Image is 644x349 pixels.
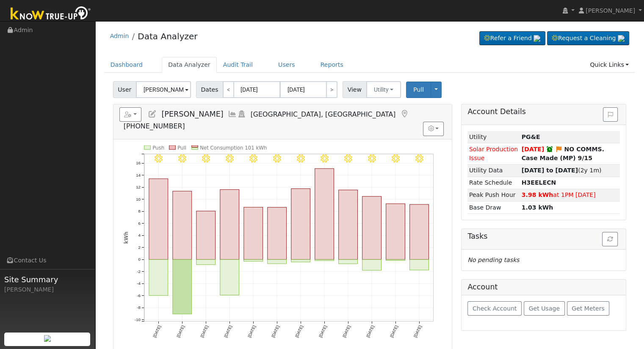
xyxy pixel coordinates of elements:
h5: Account Details [467,107,620,116]
td: Peak Push Hour [467,189,520,201]
rect: onclick="" [244,259,263,261]
img: retrieve [44,335,51,342]
text: [DATE] [199,324,209,338]
td: Base Draw [467,202,520,214]
span: [GEOGRAPHIC_DATA], [GEOGRAPHIC_DATA] [251,110,396,118]
a: < [223,81,234,98]
td: Utility [467,131,520,143]
text: [DATE] [176,324,185,338]
span: Pull [413,86,424,93]
i: 9/04 - Clear [368,154,376,162]
rect: onclick="" [196,259,216,264]
rect: onclick="" [339,259,358,264]
strong: [DATE] to [DATE] [522,167,578,174]
a: Dashboard [104,57,149,73]
strong: NO COMMS. Case Made (MP) 9/15 [522,146,604,161]
text: -6 [137,293,141,298]
text: 14 [136,173,141,177]
a: Login As (last 08/13/2025 9:23:16 AM) [237,110,246,118]
a: Edit User (17045) [148,110,157,118]
input: Select a User [136,81,191,98]
strong: 1.03 kWh [522,204,553,211]
div: [PERSON_NAME] [4,285,91,294]
i: 8/31 - Clear [273,154,281,162]
text: [DATE] [223,324,233,338]
i: No pending tasks [467,256,519,263]
strong: 3.98 kWh [522,191,553,198]
rect: onclick="" [173,259,192,314]
h5: Tasks [467,232,620,241]
rect: onclick="" [149,259,168,295]
text: [DATE] [342,324,351,338]
i: 9/03 - Clear [344,154,352,162]
td: Utility Data [467,164,520,177]
text: Pull [177,145,186,151]
text: 2 [138,245,140,250]
span: Get Usage [529,305,560,312]
a: Audit Trail [217,57,259,73]
text: [DATE] [247,324,257,338]
text: [DATE] [365,324,375,338]
button: Pull [406,82,431,98]
rect: onclick="" [362,196,381,260]
a: Multi-Series Graph [228,110,237,118]
i: 8/28 - Clear [202,154,210,162]
button: Utility [366,81,401,98]
i: Edit Issue [555,146,563,152]
button: Get Meters [567,301,610,316]
span: Solar Production Issue [469,146,518,161]
rect: onclick="" [244,207,263,259]
a: Data Analyzer [138,31,197,41]
i: 9/06 - Clear [415,154,423,162]
i: 8/27 - Clear [178,154,186,162]
rect: onclick="" [362,259,381,270]
text: [DATE] [152,324,162,338]
text: [DATE] [318,324,328,338]
a: Snoozed until 09/22/2025 [546,146,553,153]
span: [PHONE_NUMBER] [124,122,185,130]
i: 9/01 - Clear [296,154,304,162]
span: [PERSON_NAME] [161,110,223,118]
span: [PERSON_NAME] [586,7,635,14]
a: > [326,81,337,98]
a: Request a Cleaning [547,31,629,46]
rect: onclick="" [268,207,287,260]
img: Know True-Up [6,5,95,24]
span: View [343,81,367,98]
span: User [113,81,136,98]
i: 8/26 - Clear [154,154,162,162]
strong: ID: 14327261, authorized: 06/14/24 [522,134,540,140]
text: 6 [138,221,140,226]
strong: B [522,179,556,186]
text: 0 [138,257,141,262]
rect: onclick="" [149,179,168,259]
rect: onclick="" [410,204,429,259]
h5: Account [467,283,498,291]
span: Get Meters [572,305,605,312]
text: [DATE] [389,324,399,338]
img: retrieve [618,35,625,42]
rect: onclick="" [291,259,310,262]
a: Map [400,110,409,118]
rect: onclick="" [410,259,429,270]
a: Reports [314,57,350,73]
button: Get Usage [524,301,565,316]
a: Data Analyzer [162,57,217,73]
i: 8/29 - Clear [225,154,233,162]
text: -8 [137,305,141,310]
text: -10 [135,317,141,322]
text: 16 [136,161,141,165]
rect: onclick="" [268,259,287,264]
text: 4 [138,233,141,237]
i: 8/30 - Clear [249,154,257,162]
rect: onclick="" [339,190,358,259]
span: (2y 1m) [522,167,602,174]
text: 10 [136,197,141,202]
rect: onclick="" [220,189,239,259]
td: at 1PM [DATE] [520,189,620,201]
rect: onclick="" [173,191,192,259]
rect: onclick="" [386,204,405,259]
span: Check Account [473,305,517,312]
a: Admin [110,33,129,39]
a: Refer a Friend [479,31,545,46]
